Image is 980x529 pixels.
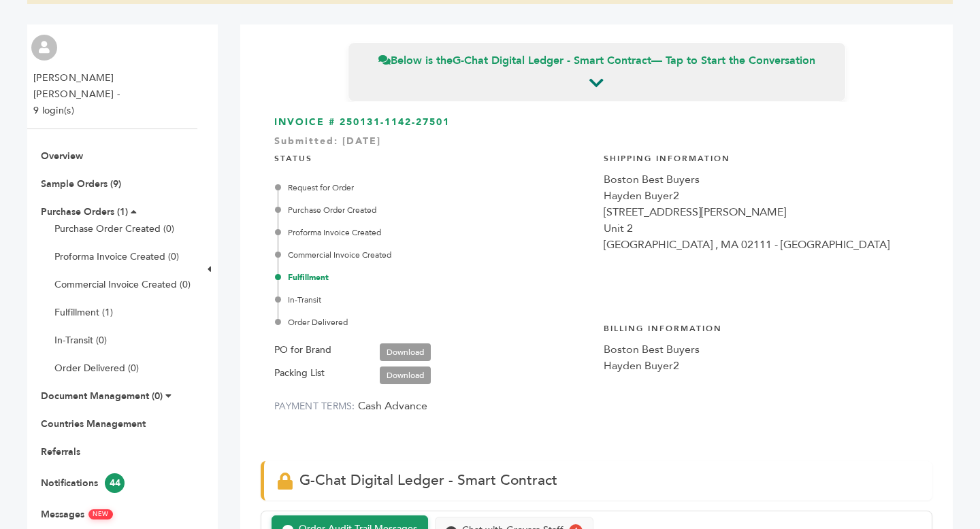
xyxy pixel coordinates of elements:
[54,362,139,375] a: Order Delivered (0)
[604,143,919,171] h4: Shipping Information
[380,366,431,384] a: Download
[274,143,590,171] h4: STATUS
[41,177,121,190] a: Sample Orders (9)
[274,342,331,358] label: PO for Brand
[604,188,919,204] div: Hayden Buyer2
[278,271,590,284] div: Fulfillment
[358,398,427,413] span: Cash Advance
[41,150,83,163] a: Overview
[41,508,113,521] a: MessagesNEW
[278,204,590,216] div: Purchase Order Created
[278,226,590,239] div: Proforma Invoice Created
[274,116,919,129] h3: INVOICE # 250131-1142-27501
[54,250,179,263] a: Proforma Invoice Created (0)
[278,249,590,261] div: Commercial Invoice Created
[604,220,919,237] div: Unit 2
[33,70,193,119] li: [PERSON_NAME] [PERSON_NAME] - 9 login(s)
[41,417,146,430] a: Countries Management
[54,306,113,319] a: Fulfillment (1)
[105,473,125,493] span: 44
[41,205,128,218] a: Purchase Orders (1)
[54,222,174,235] a: Purchase Order Created (0)
[378,53,815,68] span: Below is the — Tap to Start the Conversation
[31,35,57,61] img: profile.png
[604,313,919,341] h4: Billing Information
[278,294,590,306] div: In-Transit
[88,509,113,519] span: NEW
[274,135,919,155] div: Submitted: [DATE]
[380,343,431,361] a: Download
[604,204,919,220] div: [STREET_ADDRESS][PERSON_NAME]
[453,53,651,68] strong: G-Chat Digital Ledger - Smart Contract
[41,477,125,490] a: Notifications44
[604,341,919,358] div: Boston Best Buyers
[604,171,919,188] div: Boston Best Buyers
[278,316,590,328] div: Order Delivered
[54,334,107,347] a: In-Transit (0)
[299,471,557,490] span: G-Chat Digital Ledger - Smart Contract
[41,390,163,403] a: Document Management (0)
[274,400,355,413] label: PAYMENT TERMS:
[41,445,80,458] a: Referrals
[278,182,590,194] div: Request for Order
[604,237,919,253] div: [GEOGRAPHIC_DATA] , MA 02111 - [GEOGRAPHIC_DATA]
[604,358,919,374] div: Hayden Buyer2
[54,278,191,291] a: Commercial Invoice Created (0)
[274,365,325,381] label: Packing List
